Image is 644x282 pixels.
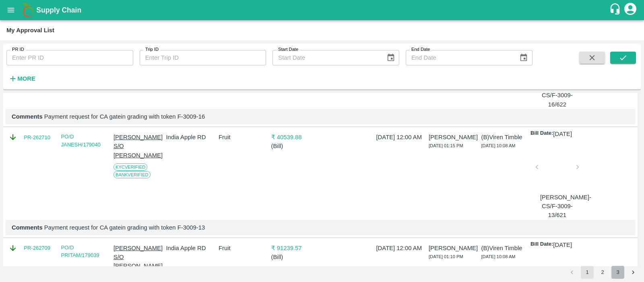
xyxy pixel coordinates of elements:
input: Start Date [272,50,380,65]
span: Bank Verified [114,171,151,178]
p: [DATE] 12:00 AM [376,133,425,142]
span: [DATE] 01:15 PM [429,143,463,148]
label: End Date [411,46,430,53]
p: Payment request for CA gatein grading with token F-3009-16 [12,112,629,121]
button: Choose date [516,50,531,65]
span: [DATE] 01:10 PM [429,254,463,259]
b: Comments [12,113,43,120]
p: India Apple RD [166,244,215,253]
span: [DATE] 10:08 AM [481,143,516,148]
a: Supply Chain [36,4,609,16]
a: PO/D JANESH/179040 [61,134,101,148]
p: [PERSON_NAME] S/O [PERSON_NAME] [114,133,163,160]
span: KYC Verified [114,163,147,171]
label: Start Date [278,46,298,53]
p: ( Bill ) [271,253,320,261]
button: Go to page 2 [596,266,609,279]
p: Fruit [219,133,268,142]
p: [DATE] 12:00 AM [376,244,425,253]
p: [DATE] [553,130,572,138]
p: (B) Viren Timble [481,133,530,142]
p: Bill Date: [530,240,553,249]
p: [PERSON_NAME] [429,244,478,253]
button: More [6,72,37,86]
button: open drawer [2,1,20,19]
button: Go to page 3 [611,266,624,279]
p: ( Bill ) [271,142,320,150]
p: ₹ 91239.57 [271,244,320,253]
button: Go to next page [627,266,640,279]
b: Comments [12,224,43,231]
img: logo [20,2,36,18]
label: Trip ID [145,46,159,53]
p: Bill-ROHU-CS/F-3009-16/622 [540,82,574,109]
button: page 1 [581,266,594,279]
button: Choose date [383,50,398,65]
p: [DATE] [553,240,572,249]
a: PR-262709 [24,244,50,252]
input: Enter PR ID [6,50,133,65]
div: account of current user [623,2,638,19]
p: [PERSON_NAME] [429,133,478,142]
p: Payment request for CA gatein grading with token F-3009-13 [12,223,629,232]
p: India Apple RD [166,133,215,142]
p: Bill Date: [530,130,553,138]
p: [PERSON_NAME]-CS/F-3009-13/621 [540,193,574,220]
nav: pagination navigation [564,266,641,279]
a: PO/D PRITAM/179039 [61,244,99,259]
div: My Approval List [6,25,54,36]
input: Enter Trip ID [140,50,266,65]
p: Fruit [219,244,268,253]
input: End Date [406,50,513,65]
p: ₹ 40539.88 [271,133,320,142]
p: [PERSON_NAME] S/O [PERSON_NAME] [114,244,163,271]
span: [DATE] 10:08 AM [481,254,516,259]
a: PR-262710 [24,134,50,142]
label: PR ID [12,46,24,53]
strong: More [17,75,35,82]
b: Supply Chain [36,6,81,14]
div: customer-support [609,3,623,17]
p: (B) Viren Timble [481,244,530,253]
